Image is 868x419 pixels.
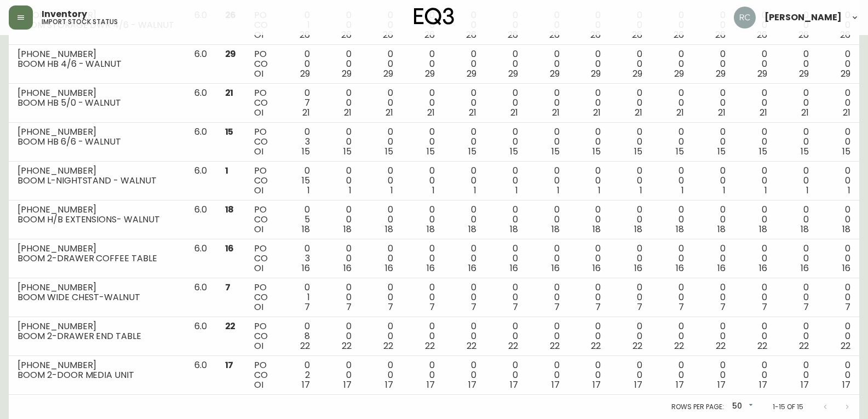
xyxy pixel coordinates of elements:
[427,262,435,274] span: 16
[660,88,684,118] div: 0 0
[327,322,352,351] div: 0 0
[304,301,310,313] span: 7
[508,67,518,80] span: 29
[743,166,767,196] div: 0 0
[598,184,601,197] span: 1
[660,244,684,273] div: 0 0
[785,88,809,118] div: 0 0
[577,322,601,351] div: 0 0
[425,340,435,352] span: 22
[536,127,560,157] div: 0 0
[327,205,352,234] div: 0 0
[469,106,476,119] span: 21
[640,184,642,197] span: 1
[286,360,310,390] div: 0 2
[186,123,216,162] td: 6.0
[225,164,228,177] span: 1
[411,88,435,118] div: 0 0
[427,145,435,158] span: 15
[452,127,476,157] div: 0 0
[759,223,767,236] span: 18
[510,262,518,274] span: 16
[429,301,435,313] span: 7
[674,340,684,352] span: 22
[826,166,850,196] div: 0 0
[411,244,435,273] div: 0 0
[674,67,684,80] span: 29
[801,223,809,236] span: 18
[633,67,642,80] span: 29
[18,254,177,263] div: BOOM 2-DRAWER COFFEE TABLE
[577,166,601,196] div: 0 0
[346,301,352,313] span: 7
[385,262,393,274] span: 16
[254,301,263,313] span: OI
[843,106,850,119] span: 21
[286,322,310,351] div: 0 8
[845,301,850,313] span: 7
[349,184,352,197] span: 1
[593,223,601,236] span: 18
[551,223,560,236] span: 18
[327,49,352,79] div: 0 0
[764,184,767,197] span: 1
[633,340,642,352] span: 22
[18,331,177,341] div: BOOM 2-DRAWER END TABLE
[681,184,684,197] span: 1
[369,49,393,79] div: 0 0
[577,283,601,312] div: 0 0
[842,145,850,158] span: 15
[494,205,518,234] div: 0 0
[842,262,850,274] span: 16
[452,166,476,196] div: 0 0
[660,49,684,79] div: 0 0
[593,262,601,274] span: 16
[785,127,809,157] div: 0 0
[254,283,268,312] div: PO CO
[254,244,268,273] div: PO CO
[536,205,560,234] div: 0 0
[327,127,352,157] div: 0 0
[254,166,268,196] div: PO CO
[494,49,518,79] div: 0 0
[536,49,560,79] div: 0 0
[427,223,435,236] span: 18
[386,106,393,119] span: 21
[577,88,601,118] div: 0 0
[225,281,231,294] span: 7
[452,88,476,118] div: 0 0
[18,166,177,176] div: [PHONE_NUMBER]
[637,301,642,313] span: 7
[452,360,476,390] div: 0 0
[286,88,310,118] div: 0 7
[254,184,263,197] span: OI
[702,244,726,273] div: 0 0
[734,7,756,28] img: 46fb21a3fa8e47cd26bba855d66542c0
[300,340,310,352] span: 22
[286,10,310,40] div: 0 1
[762,301,767,313] span: 7
[676,106,684,119] span: 21
[452,49,476,79] div: 0 0
[716,340,726,352] span: 22
[254,145,263,158] span: OI
[327,283,352,312] div: 0 0
[302,262,310,274] span: 16
[18,127,177,137] div: [PHONE_NUMBER]
[552,106,560,119] span: 21
[618,49,642,79] div: 0 0
[494,88,518,118] div: 0 0
[225,320,236,332] span: 22
[720,301,726,313] span: 7
[254,340,263,352] span: OI
[342,340,352,352] span: 22
[286,49,310,79] div: 0 0
[660,360,684,390] div: 0 0
[186,356,216,395] td: 6.0
[702,205,726,234] div: 0 0
[801,145,809,158] span: 15
[801,106,809,119] span: 21
[510,223,518,236] span: 18
[467,340,476,352] span: 22
[743,283,767,312] div: 0 0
